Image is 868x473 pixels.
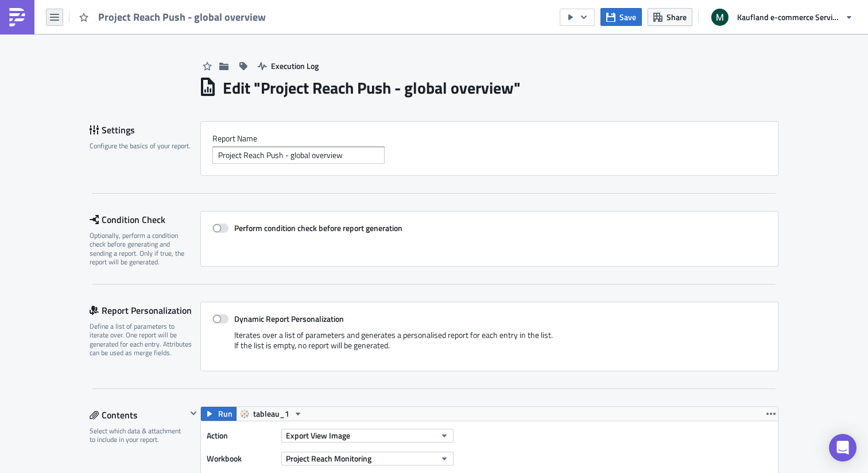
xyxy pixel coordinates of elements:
[212,133,766,144] label: Report Nam﻿e
[234,313,344,325] strong: Dynamic Report Personalization
[98,10,267,24] span: Project Reach Push - global overview
[5,5,548,14] p: Project Reach overview - weekly global overview
[207,427,276,444] label: Action
[90,141,193,150] div: Configure the basics of your report.
[212,330,766,359] div: Iterates over a list of parameters and generates a personalised report for each entry in the list...
[139,30,177,39] a: dashboard
[253,407,289,421] span: tableau_1
[90,302,200,319] div: Report Personalization
[201,407,237,421] button: Run
[281,452,454,466] button: Project Reach Monitoring
[236,407,307,421] button: tableau_1
[648,8,692,26] button: Share
[223,78,521,98] h1: Edit " Project Reach Push - global overview "
[271,60,319,72] span: Execution Log
[704,5,859,30] button: Kaufland e-commerce Services GmbH & Co. KG
[90,231,193,267] div: Optionally, perform a condition check before generating and sending a report. Only if true, the r...
[5,17,548,26] p: Project Reach - Weekly overview of all storefronts
[234,222,402,234] strong: Perform condition check before report generation
[5,5,548,39] body: Rich Text Area. Press ALT-0 for help.
[666,11,687,23] span: Share
[619,11,636,23] span: Save
[187,406,200,420] button: Hide content
[90,322,193,357] div: Define a list of parameters to iterate over. One report will be generated for each entry. Attribu...
[252,57,324,75] button: Execution Log
[281,429,454,443] button: Export View Image
[286,429,350,441] span: Export View Image
[737,11,840,23] span: Kaufland e-commerce Services GmbH & Co. KG
[710,7,730,27] img: Avatar
[218,407,232,421] span: Run
[829,434,857,462] div: Open Intercom Messenger
[5,30,548,39] p: For more details check out the project
[90,211,200,228] div: Condition Check
[90,121,200,139] div: Settings
[8,8,26,26] img: PushMetrics
[207,450,276,467] label: Workbook
[90,426,187,444] div: Select which data & attachment to include in your report.
[600,8,642,26] button: Save
[286,452,371,464] span: Project Reach Monitoring
[90,406,187,424] div: Contents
